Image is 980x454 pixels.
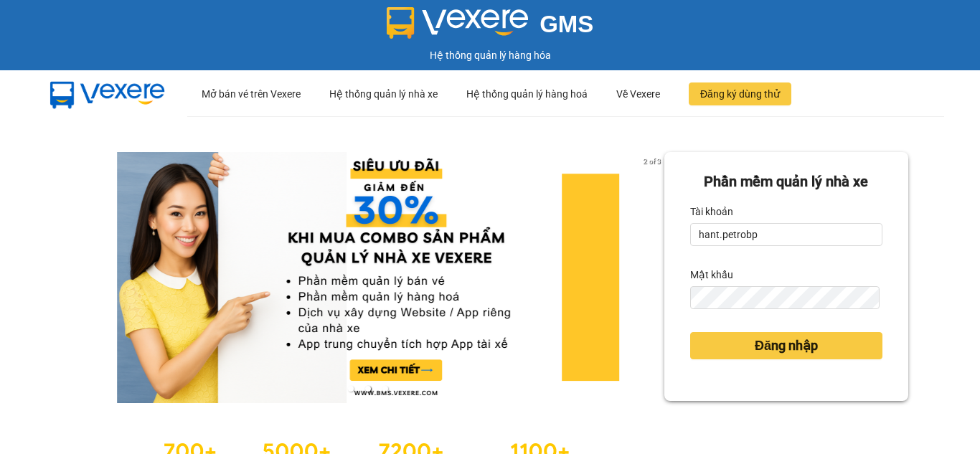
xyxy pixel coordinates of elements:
[690,171,882,193] div: Phần mềm quản lý nhà xe
[690,286,880,309] input: Mật khẩu
[690,223,882,246] input: Tài khoản
[4,47,976,63] div: Hệ thống quản lý hàng hóa
[689,82,791,105] button: Đăng ký dùng thử
[690,200,733,223] label: Tài khoản
[382,386,388,392] li: slide item 3
[616,71,660,117] div: Về Vexere
[387,22,594,33] a: GMS
[365,386,371,392] li: slide item 2
[700,86,780,102] span: Đăng ký dùng thử
[690,263,733,286] label: Mật khẩu
[540,11,593,37] span: GMS
[690,332,882,359] button: Đăng nhập
[348,386,354,392] li: slide item 1
[329,71,438,117] div: Hệ thống quản lý nhà xe
[466,71,588,117] div: Hệ thống quản lý hàng hoá
[202,71,301,117] div: Mở bán vé trên Vexere
[387,7,529,39] img: logo 2
[639,152,664,171] p: 2 of 3
[755,336,818,356] span: Đăng nhập
[644,152,664,403] button: next slide / item
[72,152,92,403] button: previous slide / item
[36,70,179,118] img: mbUUG5Q.png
